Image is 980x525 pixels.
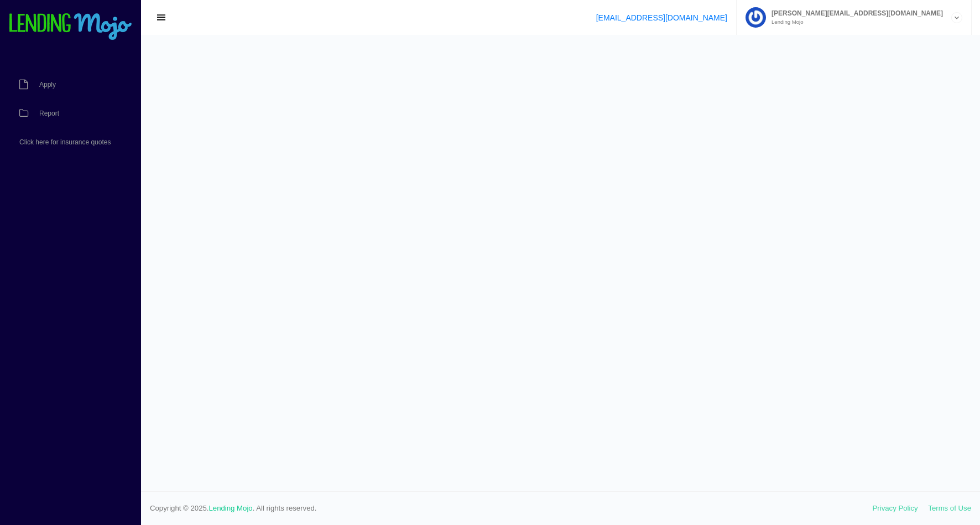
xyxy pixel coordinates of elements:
img: logo-small.png [8,13,133,41]
a: Lending Mojo [209,504,253,512]
a: Privacy Policy [873,504,918,512]
a: [EMAIL_ADDRESS][DOMAIN_NAME] [596,13,727,22]
span: Copyright © 2025. . All rights reserved. [150,503,873,514]
span: [PERSON_NAME][EMAIL_ADDRESS][DOMAIN_NAME] [766,10,943,17]
a: Terms of Use [928,504,971,512]
small: Lending Mojo [766,19,943,25]
span: Click here for insurance quotes [19,139,111,145]
img: Profile image [746,7,766,28]
span: Report [39,110,59,117]
span: Apply [39,81,56,88]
